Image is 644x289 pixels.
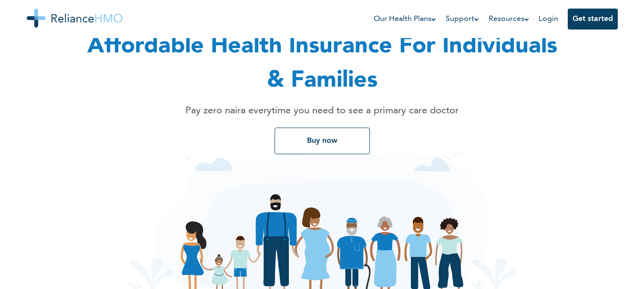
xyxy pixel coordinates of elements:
[275,128,370,154] button: Buy now
[446,13,479,25] a: Support
[489,13,529,25] a: Resources
[568,9,618,30] button: Get started
[84,30,561,98] h1: Affordable Health Insurance For Individuals & Families
[539,15,558,23] a: Login
[27,9,123,28] img: Reliance HMO's Logo
[374,13,436,25] a: Our Health Plans
[108,104,537,118] p: Pay zero naira everytime you need to see a primary care doctor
